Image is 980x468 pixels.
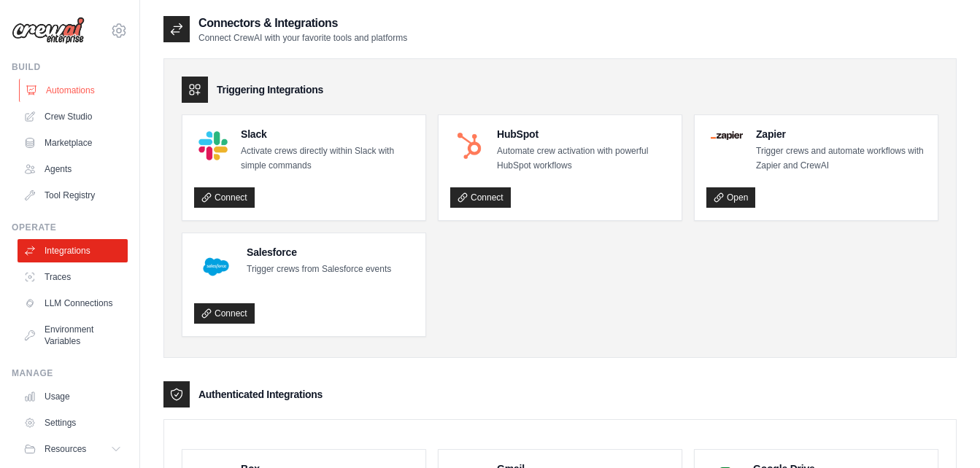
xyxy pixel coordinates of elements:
a: Connect [450,187,511,208]
a: Environment Variables [18,318,128,353]
div: Build [12,61,128,73]
img: Zapier Logo [711,131,743,140]
a: Integrations [18,239,128,262]
h4: Zapier [756,127,926,141]
a: Marketplace [18,131,128,155]
a: Automations [19,79,129,102]
img: HubSpot Logo [455,131,484,160]
p: Connect CrewAI with your favorite tools and platforms [198,32,407,44]
a: Connect [194,303,255,324]
span: Resources [45,443,86,455]
a: Traces [18,265,128,289]
a: Open [706,187,755,208]
a: Usage [18,385,128,408]
h4: Salesforce [247,245,391,260]
a: Settings [18,411,128,434]
img: Logo [12,17,85,44]
a: Agents [18,157,128,181]
img: Slack Logo [198,131,228,160]
p: Automate crew activation with powerful HubSpot workflows [497,144,670,173]
p: Trigger crews and automate workflows with Zapier and CrewAI [756,144,926,173]
div: Operate [12,222,128,233]
img: Salesforce Logo [198,249,234,284]
p: Activate crews directly within Slack with simple commands [241,144,414,173]
button: Resources [18,437,128,461]
h2: Connectors & Integrations [198,15,407,32]
h4: HubSpot [497,127,670,141]
h3: Authenticated Integrations [198,387,323,402]
a: LLM Connections [18,292,128,315]
a: Tool Registry [18,184,128,207]
p: Trigger crews from Salesforce events [247,262,391,277]
a: Crew Studio [18,105,128,128]
h3: Triggering Integrations [217,82,323,97]
h4: Slack [241,127,414,141]
a: Connect [194,187,255,208]
div: Manage [12,367,128,379]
